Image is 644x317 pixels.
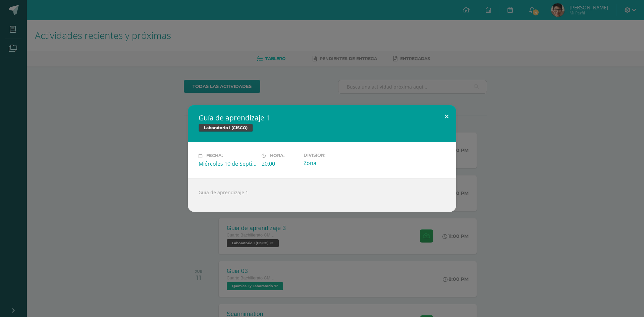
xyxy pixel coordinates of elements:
[206,153,223,158] span: Fecha:
[270,153,284,158] span: Hora:
[199,113,445,122] h2: Guía de aprendizaje 1
[304,159,361,167] div: Zona
[199,124,253,132] span: Laboratorio I (CISCO)
[199,160,256,167] div: Miércoles 10 de Septiembre
[188,178,456,212] div: Guía de aprendizaje 1
[262,160,298,167] div: 20:00
[437,105,456,128] button: Close (Esc)
[304,153,361,158] label: División:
